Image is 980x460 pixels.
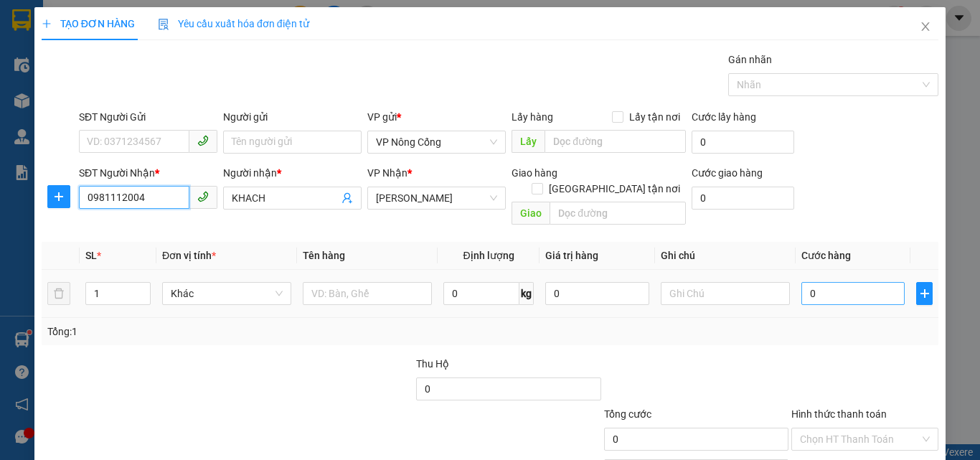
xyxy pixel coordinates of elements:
div: SĐT Người Nhận [79,165,217,181]
span: phone [197,135,209,146]
span: Khác [171,283,283,304]
span: Giao [512,202,550,225]
div: Người gửi [223,109,362,125]
label: Cước lấy hàng [692,111,756,123]
input: Cước lấy hàng [692,131,794,154]
span: SĐT XE [50,61,97,76]
input: Dọc đường [545,130,686,153]
input: Dọc đường [550,202,686,225]
input: Cước giao hàng [692,187,794,210]
label: Hình thức thanh toán [791,408,887,420]
th: Ghi chú [655,242,796,270]
input: VD: Bàn, Ghế [303,282,432,305]
span: VP Nhận [367,167,407,179]
span: [GEOGRAPHIC_DATA] tận nơi [543,181,686,197]
span: Mỹ Đình [376,187,497,209]
span: TẠO ĐƠN HÀNG [42,18,135,29]
label: Cước giao hàng [692,167,763,179]
span: plus [917,288,932,299]
button: delete [47,282,70,305]
img: icon [158,19,169,30]
span: Cước hàng [801,250,851,261]
span: kg [519,282,534,305]
div: Người nhận [223,165,362,181]
span: Đơn vị tính [162,250,216,261]
span: Giao hàng [512,167,557,179]
span: Định lượng [463,250,514,261]
span: phone [197,191,209,202]
span: NC1508250349 [122,58,208,73]
button: Close [905,7,946,47]
span: Thu Hộ [416,358,449,370]
strong: PHIẾU BIÊN NHẬN [36,79,114,110]
div: Tổng: 1 [47,324,380,339]
input: 0 [545,282,649,305]
input: Ghi Chú [661,282,790,305]
label: Gán nhãn [728,54,772,65]
span: Lấy tận nơi [623,109,686,125]
strong: CHUYỂN PHÁT NHANH ĐÔNG LÝ [30,11,121,58]
span: Lấy hàng [512,111,553,123]
div: SĐT Người Gửi [79,109,217,125]
button: plus [47,185,70,208]
span: plus [42,19,52,29]
img: logo [7,42,29,92]
span: Lấy [512,130,545,153]
button: plus [916,282,933,305]
span: Giá trị hàng [545,250,598,261]
span: SL [85,250,97,261]
span: Yêu cầu xuất hóa đơn điện tử [158,18,309,29]
span: close [920,21,931,32]
span: user-add [341,192,353,204]
span: Tên hàng [303,250,345,261]
div: VP gửi [367,109,506,125]
span: VP Nông Cống [376,131,497,153]
span: Tổng cước [604,408,651,420]
span: plus [48,191,70,202]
